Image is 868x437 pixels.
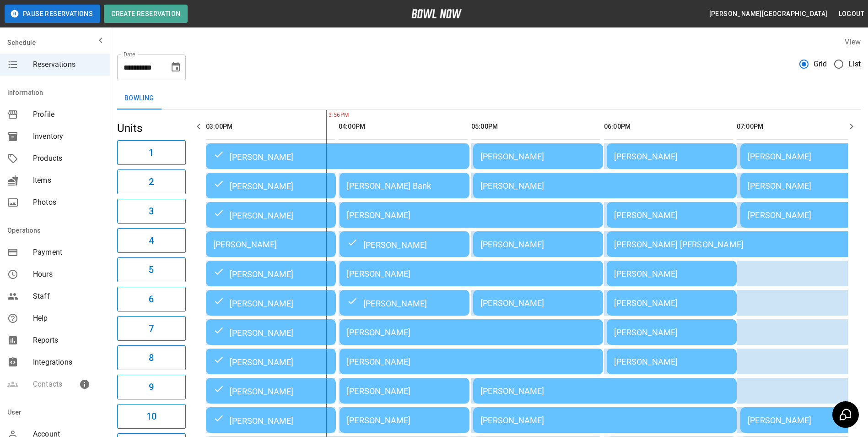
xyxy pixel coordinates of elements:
[149,145,154,160] h6: 1
[33,131,102,142] span: Inventory
[614,269,729,279] div: [PERSON_NAME]
[614,328,729,337] div: [PERSON_NAME]
[33,269,102,280] span: Hours
[149,233,154,248] h6: 4
[604,114,733,140] th: 06:00PM
[347,357,596,366] div: [PERSON_NAME]
[33,197,102,208] span: Photos
[33,153,102,164] span: Products
[614,152,729,161] div: [PERSON_NAME]
[33,247,102,258] span: Payment
[117,140,186,165] button: 1
[117,169,186,194] button: 2
[146,409,156,424] h6: 10
[339,114,468,140] th: 04:00PM
[347,415,462,425] div: [PERSON_NAME]
[213,356,329,367] div: [PERSON_NAME]
[480,181,729,191] div: [PERSON_NAME]
[117,87,162,109] button: Bowling
[748,210,863,220] div: [PERSON_NAME]
[104,5,188,23] button: Create Reservation
[33,109,102,120] span: Profile
[814,59,827,70] span: Grid
[347,239,462,250] div: [PERSON_NAME]
[5,5,100,23] button: Pause Reservations
[117,199,186,224] button: 3
[480,152,596,161] div: [PERSON_NAME]
[471,114,600,140] th: 05:00PM
[614,240,863,249] div: [PERSON_NAME] [PERSON_NAME]
[848,59,861,70] span: List
[149,175,154,189] h6: 2
[213,268,329,279] div: [PERSON_NAME]
[213,180,329,191] div: [PERSON_NAME]
[167,58,185,76] button: Choose date, selected date is Aug 21, 2025
[213,240,329,249] div: [PERSON_NAME]
[117,375,186,399] button: 9
[149,321,154,336] h6: 7
[347,181,462,191] div: [PERSON_NAME] Bank
[480,415,729,425] div: [PERSON_NAME]
[213,327,329,338] div: [PERSON_NAME]
[347,297,462,308] div: [PERSON_NAME]
[33,175,102,186] span: Items
[117,345,186,370] button: 8
[614,298,729,308] div: [PERSON_NAME]
[213,151,462,162] div: [PERSON_NAME]
[213,297,329,308] div: [PERSON_NAME]
[213,209,329,220] div: [PERSON_NAME]
[748,152,863,161] div: [PERSON_NAME]
[480,240,596,249] div: [PERSON_NAME]
[149,204,154,218] h6: 3
[347,386,462,396] div: [PERSON_NAME]
[117,87,861,109] div: inventory tabs
[149,262,154,277] h6: 5
[149,380,154,394] h6: 9
[117,316,186,341] button: 7
[213,415,329,426] div: [PERSON_NAME]
[347,269,596,279] div: [PERSON_NAME]
[480,386,729,396] div: [PERSON_NAME]
[347,210,596,220] div: [PERSON_NAME]
[206,114,335,140] th: 03:00PM
[117,228,186,253] button: 4
[480,298,596,308] div: [PERSON_NAME]
[706,5,831,22] button: [PERSON_NAME][GEOGRAPHIC_DATA]
[411,9,462,18] img: logo
[33,291,102,302] span: Staff
[845,38,861,46] label: View
[117,121,186,136] h5: Units
[614,357,729,366] div: [PERSON_NAME]
[117,404,186,429] button: 10
[213,385,329,396] div: [PERSON_NAME]
[835,5,868,22] button: Logout
[33,313,102,324] span: Help
[33,59,102,70] span: Reservations
[117,287,186,311] button: 6
[326,111,329,120] span: 3:56PM
[149,350,154,365] h6: 8
[33,357,102,368] span: Integrations
[614,210,729,220] div: [PERSON_NAME]
[117,257,186,282] button: 5
[33,335,102,346] span: Reports
[347,328,596,337] div: [PERSON_NAME]
[149,292,154,306] h6: 6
